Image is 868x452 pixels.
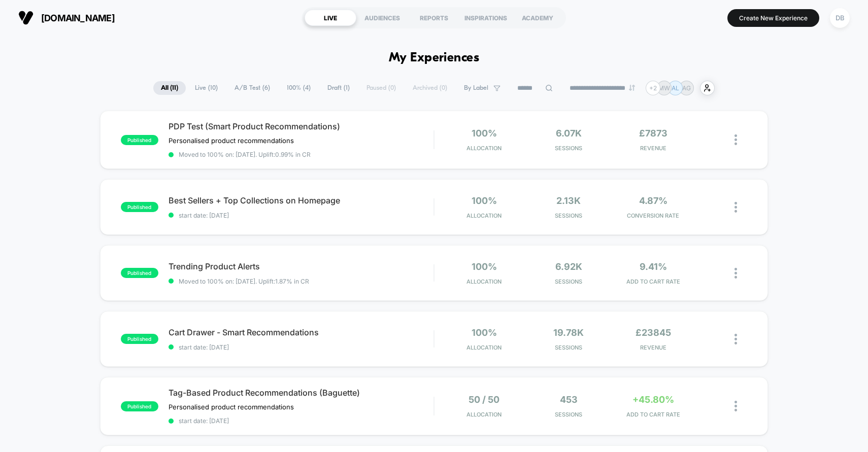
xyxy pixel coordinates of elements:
span: Personalised product recommendations [169,136,294,145]
span: start date: [DATE] [169,417,434,425]
span: Allocation [466,145,502,152]
span: Allocation [466,212,502,219]
span: £23845 [636,327,671,338]
div: DB [830,8,850,28]
span: start date: [DATE] [169,343,434,351]
span: 4.87% [639,195,667,206]
h1: My Experiences [389,51,480,65]
span: 2.13k [556,195,581,206]
span: published [121,202,158,212]
span: 100% [472,327,497,338]
span: 100% ( 4 ) [279,81,318,95]
span: Draft ( 1 ) [320,81,357,95]
p: MW [658,84,670,92]
span: 50 / 50 [469,394,499,405]
span: CONVERSION RATE [613,212,692,219]
span: start date: [DATE] [169,212,434,219]
span: +45.80% [632,394,674,405]
span: 6.92k [555,261,582,272]
span: Best Sellers + Top Collections on Homepage [169,195,434,205]
p: AG [682,84,691,92]
span: published [121,268,158,278]
img: end [629,85,635,91]
p: AL [672,84,679,92]
span: Sessions [529,344,608,351]
div: AUDIENCES [356,10,408,26]
img: close [735,401,737,411]
span: published [121,334,158,344]
span: 9.41% [640,261,667,272]
span: Moved to 100% on: [DATE] . Uplift: 0.99% in CR [179,151,311,158]
span: Trending Product Alerts [169,261,434,271]
span: £7873 [639,128,667,138]
img: close [735,334,737,344]
div: ACADEMY [512,10,563,26]
span: Live ( 10 ) [187,81,225,95]
span: Allocation [466,278,502,285]
span: A/B Test ( 6 ) [227,81,278,95]
span: published [121,401,158,411]
span: All ( 11 ) [153,81,186,95]
div: INSPIRATIONS [460,10,512,26]
span: Sessions [529,145,608,152]
span: published [121,135,158,145]
span: Moved to 100% on: [DATE] . Uplift: 1.87% in CR [179,277,309,285]
img: Visually logo [18,10,34,25]
span: PDP Test (Smart Product Recommendations) [169,121,434,131]
div: REPORTS [408,10,460,26]
span: ADD TO CART RATE [613,411,692,418]
span: 6.07k [556,128,582,138]
button: [DOMAIN_NAME] [15,10,118,26]
div: + 2 [646,81,660,95]
span: 100% [472,261,497,272]
button: Create New Experience [727,9,819,27]
span: 453 [560,394,578,405]
span: Sessions [529,411,608,418]
span: Sessions [529,212,608,219]
span: Allocation [466,344,502,351]
span: ADD TO CART RATE [613,278,692,285]
span: Personalised product recommendations [169,403,294,411]
span: REVENUE [613,344,692,351]
span: 19.78k [553,327,584,338]
span: Cart Drawer - Smart Recommendations [169,327,434,337]
span: 100% [472,128,497,138]
span: Tag-Based Product Recommendations (Baguette) [169,388,434,398]
span: [DOMAIN_NAME] [41,13,115,23]
span: Allocation [466,411,502,418]
span: By Label [464,84,488,92]
img: close [735,134,737,145]
img: close [735,202,737,213]
button: DB [827,8,853,28]
div: LIVE [305,10,356,26]
span: REVENUE [613,145,692,152]
img: close [735,268,737,279]
span: Sessions [529,278,608,285]
span: 100% [472,195,497,206]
